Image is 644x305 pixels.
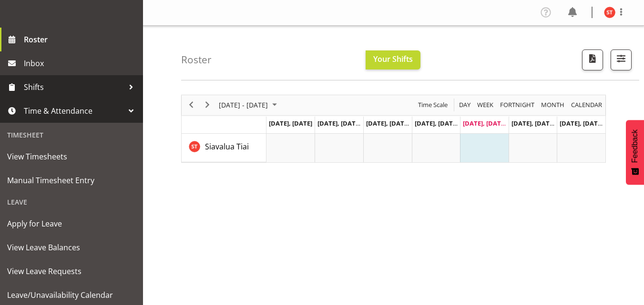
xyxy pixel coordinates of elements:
table: Timeline Week of August 22, 2025 [266,134,605,162]
span: [DATE], [DATE] [560,119,603,128]
button: Previous [185,99,198,111]
span: Fortnight [499,99,535,111]
div: Timesheet [2,125,141,145]
div: Timeline Week of August 22, 2025 [181,95,606,163]
span: [DATE], [DATE] [415,119,458,128]
span: Roster [24,32,138,47]
button: Download a PDF of the roster according to the set date range. [582,49,603,70]
span: [DATE], [DATE] [366,119,409,128]
span: Time & Attendance [24,104,124,118]
span: Feedback [631,129,639,163]
span: Month [540,99,565,111]
span: View Leave Requests [7,264,136,278]
span: Your Shifts [373,54,413,64]
button: Month [570,99,604,111]
span: View Timesheets [7,149,136,164]
button: August 2025 [217,99,281,111]
a: Manual Timesheet Entry [2,168,141,192]
h4: Roster [181,54,212,65]
button: Filter Shifts [611,49,632,70]
button: Timeline Week [476,99,495,111]
div: Leave [2,192,141,212]
span: [DATE], [DATE] [269,119,312,128]
span: View Leave Balances [7,240,136,255]
span: Day [458,99,471,111]
span: [DATE], [DATE] [463,119,506,128]
a: View Leave Balances [2,236,141,259]
button: Feedback - Show survey [626,120,644,185]
span: Inbox [24,56,138,70]
div: August 18 - 24, 2025 [215,95,283,115]
button: Next [201,99,214,111]
span: [DATE], [DATE] [317,119,361,128]
button: Timeline Day [458,99,472,111]
span: Time Scale [417,99,449,111]
span: Apply for Leave [7,216,136,231]
span: Shifts [24,80,124,94]
a: View Leave Requests [2,259,141,283]
button: Time Scale [417,99,450,111]
div: next period [199,95,215,115]
span: Manual Timesheet Entry [7,173,136,187]
button: Your Shifts [366,50,420,69]
span: [DATE], [DATE] [511,119,555,128]
a: Siavalua Tiai [205,141,249,152]
span: Week [476,99,494,111]
span: Leave/Unavailability Calendar [7,288,136,302]
img: siavalua-tiai11860.jpg [604,7,615,18]
span: [DATE] - [DATE] [218,99,269,111]
a: View Timesheets [2,145,141,168]
button: Timeline Month [540,99,566,111]
a: Apply for Leave [2,212,141,236]
div: previous period [183,95,199,115]
button: Fortnight [499,99,536,111]
td: Siavalua Tiai resource [182,134,266,162]
span: Siavalua Tiai [205,141,249,152]
span: calendar [570,99,603,111]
